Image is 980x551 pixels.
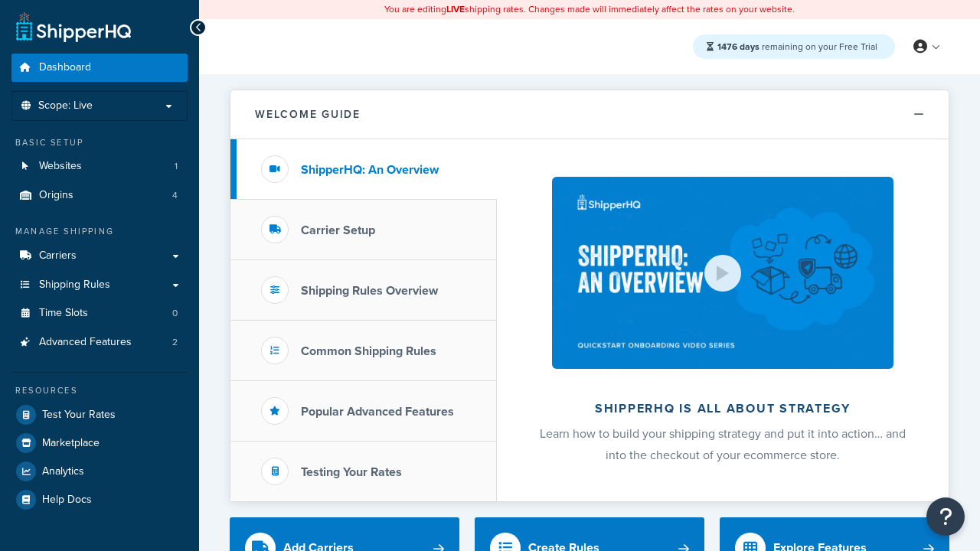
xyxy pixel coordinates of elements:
[42,437,100,450] span: Marketplace
[11,458,188,485] a: Analytics
[11,225,188,238] div: Manage Shipping
[172,307,178,320] span: 0
[11,136,188,149] div: Basic Setup
[11,271,188,299] a: Shipping Rules
[11,242,188,270] a: Carriers
[172,189,178,202] span: 4
[230,90,949,139] button: Welcome Guide
[39,160,82,173] span: Websites
[175,160,178,173] span: 1
[11,54,188,82] a: Dashboard
[39,279,110,292] span: Shipping Rules
[717,40,877,54] span: remaining on your Free Trial
[11,299,188,328] li: Time Slots
[301,223,375,237] h3: Carrier Setup
[39,249,77,262] span: Carriers
[540,425,906,464] span: Learn how to build your shipping strategy and put it into action… and into the checkout of your e...
[11,384,188,397] div: Resources
[39,336,132,349] span: Advanced Features
[11,181,188,210] a: Origins4
[11,328,188,357] li: Advanced Features
[11,299,188,328] a: Time Slots0
[301,344,436,358] h3: Common Shipping Rules
[446,2,465,16] b: LIVE
[42,494,92,507] span: Help Docs
[717,40,759,54] strong: 1476 days
[11,429,188,457] a: Marketplace
[11,152,188,181] a: Websites1
[11,328,188,357] a: Advanced Features2
[301,163,439,177] h3: ShipperHQ: An Overview
[926,497,965,536] button: Open Resource Center
[38,99,93,112] span: Scope: Live
[11,181,188,210] li: Origins
[42,409,116,422] span: Test Your Rates
[552,177,893,369] img: ShipperHQ is all about strategy
[537,402,908,416] h2: ShipperHQ is all about strategy
[301,405,454,419] h3: Popular Advanced Features
[42,465,84,478] span: Analytics
[11,486,188,514] a: Help Docs
[255,109,361,120] h2: Welcome Guide
[39,61,91,74] span: Dashboard
[11,152,188,181] li: Websites
[39,307,88,320] span: Time Slots
[11,401,188,429] a: Test Your Rates
[172,336,178,349] span: 2
[39,189,73,202] span: Origins
[301,465,402,479] h3: Testing Your Rates
[301,284,438,298] h3: Shipping Rules Overview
